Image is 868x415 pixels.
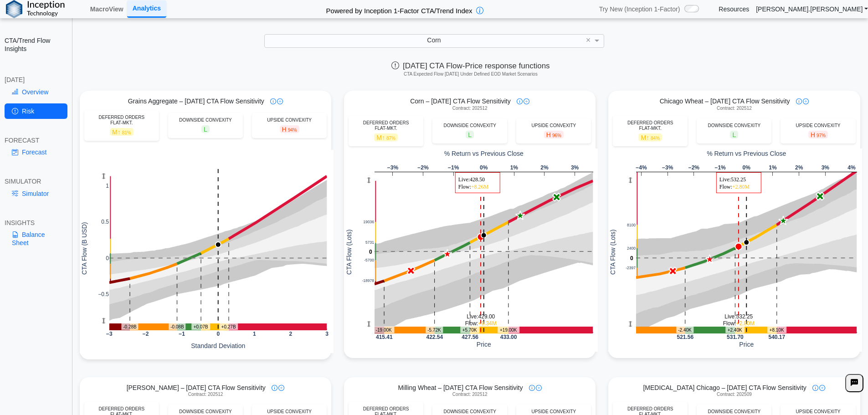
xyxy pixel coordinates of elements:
[701,409,767,415] div: DOWNSIDE CONVEXITY
[5,84,67,100] a: Overview
[5,36,67,53] h2: CTA/Trend Flow Insights
[717,392,752,397] span: Contract: 202509
[398,384,523,392] span: Milling Wheat – [DATE] CTA Flow Sensitivity
[719,5,749,13] a: Resources
[452,106,488,111] span: Contract: 202512
[803,98,809,104] img: plus-icon.svg
[277,98,283,104] img: plus-icon.svg
[544,131,564,138] span: H
[122,130,131,135] span: 81%
[452,392,488,397] span: Contract: 202512
[382,134,385,141] span: ↑
[278,385,284,391] img: plus-icon.svg
[730,131,738,138] span: L
[466,131,474,138] span: L
[201,125,210,133] span: L
[173,409,238,415] div: DOWNSIDE CONVEXITY
[785,123,851,128] div: UPSIDE CONVEXITY
[5,177,67,185] div: SIMULATOR
[353,120,419,131] div: DEFERRED ORDERS FLAT-MKT.
[819,385,825,391] img: plus-icon.svg
[5,103,67,119] a: Risk
[817,133,826,138] span: 97%
[521,123,586,128] div: UPSIDE CONVEXITY
[660,97,790,105] span: Chicago Wheat – [DATE] CTA Flow Sensitivity
[288,128,297,133] span: 94%
[701,123,767,128] div: DOWNSIDE CONVEXITY
[118,128,121,136] span: ↑
[437,409,503,415] div: DOWNSIDE CONVEXITY
[529,385,535,391] img: info-icon.svg
[552,133,561,138] span: 96%
[796,98,802,104] img: info-icon.svg
[188,392,223,397] span: Contract: 202512
[77,72,864,77] h5: CTA Expected Flow [DATE] Under Defined EOD Market Scenarios
[808,131,828,138] span: H
[374,133,398,141] span: M
[646,134,649,141] span: ↑
[812,385,818,391] img: info-icon.svg
[257,118,322,123] div: UPSIDE CONVEXITY
[651,136,660,141] span: 84%
[586,36,591,44] span: ×
[517,98,523,104] img: info-icon.svg
[127,384,266,392] span: [PERSON_NAME] – [DATE] CTA Flow Sensitivity
[270,98,276,104] img: info-icon.svg
[110,128,134,136] span: M
[386,136,395,141] span: 87%
[257,409,322,415] div: UPSIDE CONVEXITY
[617,120,683,131] div: DEFERRED ORDERS FLAT-MKT.
[756,5,868,13] a: [PERSON_NAME].[PERSON_NAME]
[536,385,542,391] img: plus-icon.svg
[89,115,154,126] div: DEFERRED ORDERS FLAT-MKT.
[599,5,680,13] span: Try New (Inception 1-Factor)
[323,3,476,15] h2: Powered by Inception 1-Factor CTA/Trend Index
[5,144,67,160] a: Forecast
[391,61,550,70] span: [DATE] CTA Flow-Price response functions
[524,98,529,104] img: plus-icon.svg
[785,409,851,415] div: UPSIDE CONVEXITY
[127,0,166,17] a: Analytics
[5,186,67,201] a: Simulator
[427,36,441,44] span: Corn
[410,97,510,105] span: Corn – [DATE] CTA Flow Sensitivity
[643,384,806,392] span: [MEDICAL_DATA] Chicago – [DATE] CTA Flow Sensitivity
[638,133,662,141] span: M
[437,123,503,128] div: DOWNSIDE CONVEXITY
[585,35,592,47] span: Clear value
[272,385,277,391] img: info-icon.svg
[717,106,752,111] span: Contract: 202512
[128,97,264,105] span: Grains Aggregate – [DATE] CTA Flow Sensitivity
[87,1,127,17] a: MacroView
[5,219,67,227] div: INSIGHTS
[173,118,238,123] div: DOWNSIDE CONVEXITY
[5,76,67,84] div: [DATE]
[5,227,67,251] a: Balance Sheet
[280,125,299,133] span: H
[5,136,67,144] div: FORECAST
[521,409,586,415] div: UPSIDE CONVEXITY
